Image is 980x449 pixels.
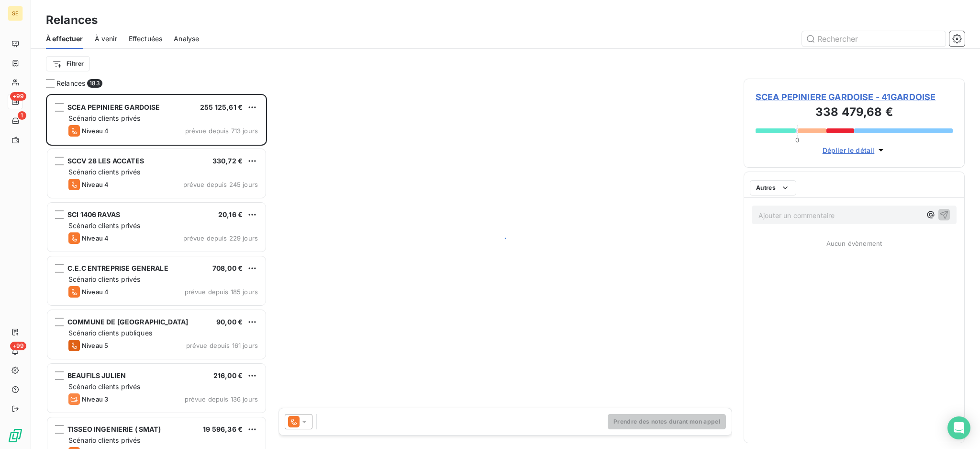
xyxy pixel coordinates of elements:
span: 0 [795,136,799,144]
span: 20,16 € [218,210,243,219]
span: À venir [95,34,117,44]
span: Relances [56,79,85,88]
button: Prendre des notes durant mon appel [608,414,726,429]
span: 330,72 € [212,157,243,165]
span: SCCV 28 LES ACCATES [67,157,144,165]
span: 708,00 € [212,264,243,272]
span: Aucun évènement [826,240,882,247]
span: Niveau 4 [82,127,109,135]
span: prévue depuis 245 jours [183,181,258,188]
span: Niveau 5 [82,342,108,349]
button: Déplier le détail [820,145,889,156]
span: SCEA PEPINIERE GARDOISE - 41GARDOISE [756,91,953,104]
span: prévue depuis 229 jours [183,234,258,242]
span: Niveau 4 [82,181,109,188]
span: Scénario clients privés [68,221,140,230]
span: prévue depuis 161 jours [186,342,258,349]
span: SCI 1406 RAVAS [67,210,120,219]
span: SCEA PEPINIERE GARDOISE [67,103,160,111]
span: BEAUFILS JULIEN [67,371,126,380]
span: Effectuées [129,34,163,44]
span: +99 [10,92,26,101]
span: Scénario clients publiques [68,329,152,337]
h3: Relances [46,12,98,29]
h3: 338 479,68 € [756,104,953,123]
button: Autres [750,180,796,196]
span: Scénario clients privés [68,114,140,122]
span: prévue depuis 713 jours [185,127,258,135]
span: C.E.C ENTREPRISE GENERALE [67,264,168,272]
span: prévue depuis 185 jours [185,288,258,296]
span: COMMUNE DE [GEOGRAPHIC_DATA] [67,318,188,326]
img: Logo LeanPay [8,428,23,443]
span: À effectuer [46,34,83,44]
span: Niveau 4 [82,288,109,296]
span: Scénario clients privés [68,275,140,283]
span: Scénario clients privés [68,436,140,444]
span: Scénario clients privés [68,382,140,391]
span: Analyse [174,34,199,44]
span: 183 [87,79,102,88]
span: 19 596,36 € [203,425,243,433]
span: +99 [10,342,26,350]
span: Niveau 3 [82,395,108,403]
span: 1 [18,111,26,120]
span: Déplier le détail [823,145,875,155]
span: Niveau 4 [82,234,109,242]
span: 255 125,61 € [200,103,243,111]
span: Scénario clients privés [68,168,140,176]
input: Rechercher [802,31,946,46]
span: TISSEO INGENIERIE ( SMAT) [67,425,161,433]
button: Filtrer [46,56,90,71]
span: 90,00 € [216,318,243,326]
div: Open Intercom Messenger [947,416,970,439]
span: prévue depuis 136 jours [185,395,258,403]
span: 216,00 € [213,371,243,380]
div: SE [8,6,23,21]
